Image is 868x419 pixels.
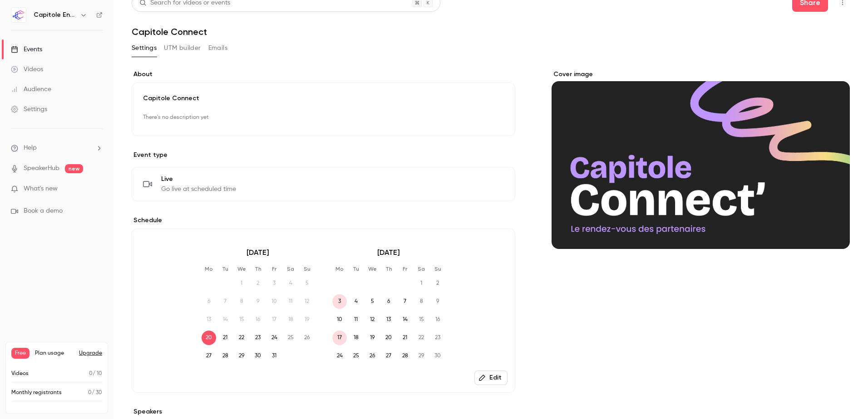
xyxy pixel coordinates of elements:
span: 24 [267,331,281,345]
span: 25 [349,349,363,363]
span: What's new [24,184,58,194]
span: 3 [267,276,281,291]
p: Sa [414,265,429,273]
p: Su [300,265,314,273]
p: We [365,265,380,273]
span: Live [161,175,236,184]
p: Event type [132,151,515,160]
span: 5 [365,294,380,309]
span: 0 [88,390,92,395]
li: help-dropdown-opener [11,143,103,153]
span: 20 [381,331,396,345]
span: 10 [332,312,347,327]
span: 27 [381,349,396,363]
p: / 10 [89,370,102,378]
span: 30 [251,349,265,363]
span: 9 [430,294,445,309]
button: Settings [132,41,157,55]
a: SpeakerHub [24,164,59,173]
label: About [132,70,515,79]
span: 1 [234,276,249,291]
span: 25 [283,331,298,345]
span: 26 [300,331,314,345]
span: 14 [398,312,412,327]
span: 5 [300,276,314,291]
div: Events [11,45,42,54]
span: 16 [251,312,265,327]
span: 3 [332,294,347,309]
span: new [65,164,83,173]
span: 28 [398,349,412,363]
h1: Capitole Connect [132,26,850,37]
span: 4 [283,276,298,291]
span: 22 [414,331,429,345]
p: Schedule [132,216,515,225]
span: Book a demo [24,206,63,216]
span: 22 [234,331,249,345]
span: 20 [202,331,216,345]
span: 30 [430,349,445,363]
p: Fr [398,265,412,273]
span: 26 [365,349,380,363]
p: Th [251,265,265,273]
span: 18 [283,312,298,327]
img: Capitole Energie [11,8,26,22]
p: / 30 [88,389,102,397]
span: 18 [349,331,363,345]
span: 19 [365,331,380,345]
span: 21 [398,331,412,345]
button: Upgrade [79,350,102,357]
label: Speakers [132,407,515,416]
span: Help [24,143,37,153]
p: Capitole Connect [143,94,504,103]
span: Go live at scheduled time [161,185,236,194]
span: 17 [267,312,281,327]
p: [DATE] [202,247,314,258]
span: 19 [300,312,314,327]
h6: Capitole Energie [34,10,76,19]
span: 28 [218,349,232,363]
button: UTM builder [164,41,201,55]
span: 12 [300,294,314,309]
span: 0 [89,371,93,376]
span: 11 [283,294,298,309]
p: Su [430,265,445,273]
span: 29 [234,349,249,363]
span: 7 [398,294,412,309]
span: 15 [414,312,429,327]
span: 21 [218,331,232,345]
p: Tu [218,265,232,273]
p: Tu [349,265,363,273]
span: 11 [349,312,363,327]
span: 8 [414,294,429,309]
span: 2 [251,276,265,291]
p: There's no description yet [143,110,504,125]
button: Emails [208,41,227,55]
span: 23 [251,331,265,345]
span: 27 [202,349,216,363]
span: 8 [234,294,249,309]
span: 4 [349,294,363,309]
div: Videos [11,65,43,74]
span: 2 [430,276,445,291]
p: [DATE] [332,247,445,258]
p: Th [381,265,396,273]
div: Audience [11,85,51,94]
p: Monthly registrants [11,389,62,397]
span: 9 [251,294,265,309]
div: Settings [11,105,47,114]
span: 13 [381,312,396,327]
p: Videos [11,370,29,378]
span: 7 [218,294,232,309]
p: Mo [202,265,216,273]
p: Mo [332,265,347,273]
p: Fr [267,265,281,273]
span: 12 [365,312,380,327]
span: 23 [430,331,445,345]
p: We [234,265,249,273]
span: Plan usage [35,350,74,357]
span: 10 [267,294,281,309]
span: 29 [414,349,429,363]
label: Cover image [552,70,850,79]
span: 6 [202,294,216,309]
